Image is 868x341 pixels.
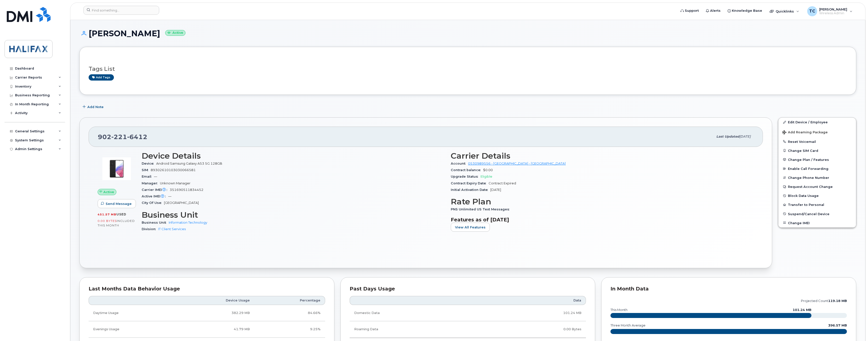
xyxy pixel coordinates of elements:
span: 89302610103030066581 [151,168,196,172]
button: Change Phone Number [778,173,856,182]
text: projected count [801,299,847,303]
td: 41.79 MB [175,321,254,337]
td: Roaming Data [350,321,481,337]
span: Suspend/Cancel Device [788,212,829,216]
h3: Business Unit [142,210,445,219]
h3: Carrier Details [451,151,754,160]
span: Unknown Manager [160,181,190,185]
span: included this month [98,219,135,227]
span: 6412 [127,133,147,141]
a: Add tags [89,74,114,81]
span: Division [142,227,158,231]
span: Business Unit [142,221,169,224]
span: Eligible [481,175,492,178]
span: Change Plan / Features [788,158,829,161]
button: Enable Call Forwarding [778,164,856,173]
h3: Tags List [89,66,847,72]
img: image20231002-3703462-kjv75p.jpeg [102,154,132,184]
span: Active IMEI [142,194,168,198]
span: Contract Expired [489,181,516,185]
button: Transfer to Personal [778,200,856,209]
span: — [168,194,171,198]
span: SIM [142,168,151,172]
iframe: Messenger Launcher [846,319,864,337]
th: Percentage [254,296,325,305]
span: City Of Use [142,201,164,205]
button: Change IMEI [778,218,856,227]
a: IT Client Services [158,227,186,231]
span: Send Message [106,201,132,206]
span: 0.00 Bytes [98,219,117,223]
span: Contract balance [451,168,483,172]
td: 84.66% [254,305,325,321]
span: 902 [98,133,147,141]
span: 351690511834452 [170,188,203,192]
text: three month average [610,323,645,327]
button: Add Roaming Package [778,127,856,137]
h3: Device Details [142,151,445,160]
span: [GEOGRAPHIC_DATA] [164,201,199,205]
small: Active [165,30,185,36]
span: PNS Unlimited US Text Messages [451,207,512,211]
span: [DATE] [739,135,751,138]
span: Add Roaming Package [782,130,828,135]
span: Contract Expiry Date [451,181,489,185]
span: Email [142,175,154,178]
div: Past Days Usage [350,286,586,291]
span: Manager [142,181,160,185]
span: $0.00 [483,168,493,172]
span: 451.57 MB [98,213,116,216]
td: Daytime Usage [89,305,175,321]
a: Edit Device / Employee [778,118,856,127]
span: Upgrade Status [451,175,481,178]
h3: Features as of [DATE] [451,217,754,223]
span: Device [142,162,156,165]
span: Android Samsung Galaxy A53 5G 128GB [156,162,222,165]
td: 101.24 MB [481,305,586,321]
td: 9.25% [254,321,325,337]
button: Request Account Change [778,182,856,191]
span: Last updated [716,135,739,138]
tspan: 119.18 MB [828,299,847,303]
button: Block Data Usage [778,191,856,200]
span: Initial Activation Date [451,188,490,192]
button: Change Plan / Features [778,155,856,164]
text: this month [610,308,627,312]
a: Information Technology [169,221,207,224]
td: Evenings Usage [89,321,175,337]
span: Active [103,190,114,194]
td: 382.29 MB [175,305,254,321]
span: View All Features [455,225,486,230]
td: 0.00 Bytes [481,321,586,337]
span: [DATE] [490,188,501,192]
h3: Rate Plan [451,197,754,206]
div: Last Months Data Behavior Usage [89,286,325,291]
text: 396.57 MB [828,323,847,327]
span: Account [451,162,468,165]
button: Add Note [79,102,108,111]
span: used [116,212,126,216]
a: 0530989556 - [GEOGRAPHIC_DATA] - [GEOGRAPHIC_DATA] [468,162,566,165]
button: Change SIM Card [778,146,856,155]
div: In Month Data [610,286,847,291]
span: Enable Call Forwarding [788,167,828,171]
span: 221 [111,133,127,141]
th: Data [481,296,586,305]
button: Send Message [98,199,136,208]
tr: Weekdays from 6:00pm to 8:00am [89,321,325,337]
button: Reset Voicemail [778,137,856,146]
text: 101.24 MB [793,308,811,312]
th: Device Usage [175,296,254,305]
button: Suspend/Cancel Device [778,209,856,218]
h1: [PERSON_NAME] [79,29,856,38]
span: Add Note [87,105,104,109]
td: Domestic Data [350,305,481,321]
span: — [154,175,157,178]
button: View All Features [451,223,490,232]
span: Carrier IMEI [142,188,170,192]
